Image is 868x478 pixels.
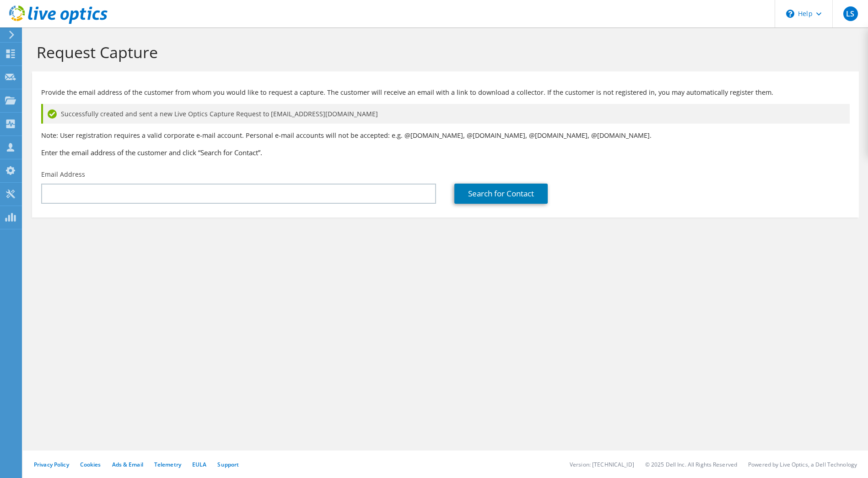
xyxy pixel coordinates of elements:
[217,461,239,468] a: Support
[41,147,850,158] h3: Enter the email address of the customer and click “Search for Contact”.
[37,43,850,62] h1: Request Capture
[570,461,634,468] li: Version: [TECHNICAL_ID]
[34,461,69,468] a: Privacy Policy
[80,461,101,468] a: Cookies
[61,109,378,119] span: Successfully created and sent a new Live Optics Capture Request to [EMAIL_ADDRESS][DOMAIN_NAME]
[192,461,206,468] a: EULA
[786,10,794,18] svg: \n
[41,87,850,98] p: Provide the email address of the customer from whom you would like to request a capture. The cust...
[154,461,181,468] a: Telemetry
[454,184,548,204] a: Search for Contact
[645,461,737,468] li: © 2025 Dell Inc. All Rights Reserved
[843,6,858,21] span: LS
[112,461,143,468] a: Ads & Email
[41,130,850,141] p: Note: User registration requires a valid corporate e-mail account. Personal e-mail accounts will ...
[748,461,857,468] li: Powered by Live Optics, a Dell Technology
[41,170,85,179] label: Email Address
